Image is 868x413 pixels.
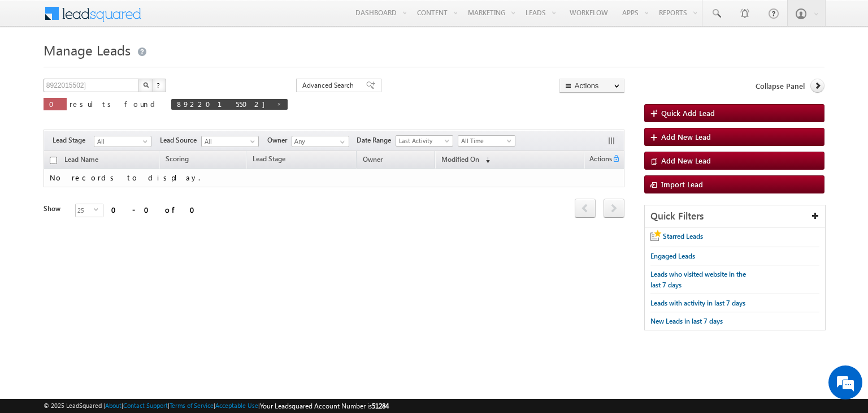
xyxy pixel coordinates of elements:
input: Type to Search [292,136,349,147]
span: Collapse Panel [756,81,805,91]
a: Terms of Service [170,402,214,409]
span: All [94,136,148,147]
span: © 2025 LeadSquared | | | | | [44,401,389,411]
span: Starred Leads [663,232,703,240]
img: Search [143,82,149,88]
span: Owner [267,135,292,145]
span: Add New Lead [661,132,711,141]
a: All Time [458,135,515,147]
span: Last Activity [396,136,450,146]
span: Modified On [441,155,479,164]
span: results found [70,99,159,109]
a: Modified On (sorted descending) [436,153,496,167]
div: Show [44,204,66,214]
span: prev [575,199,596,218]
a: Scoring [160,153,194,167]
span: ? [157,80,162,90]
span: All [202,136,255,147]
span: Manage Leads [44,41,131,59]
span: All Time [458,136,512,146]
a: next [604,200,624,218]
a: Acceptable Use [215,402,258,409]
span: Engaged Leads [650,252,695,260]
span: Scoring [166,154,189,163]
span: Leads who visited website in the last 7 days [650,270,746,289]
span: Advanced Search [302,80,357,91]
span: Leads with activity in last 7 days [650,299,745,307]
span: Quick Add Lead [661,108,715,118]
span: Lead Source [160,135,201,145]
span: 8922015502] [177,99,271,109]
a: Contact Support [123,402,168,409]
a: All [201,136,259,147]
span: (sorted descending) [481,156,490,165]
input: Check all records [50,157,57,164]
span: 51284 [372,402,389,410]
span: 0 [49,99,61,109]
span: Date Range [357,135,396,145]
span: next [604,199,624,218]
div: Quick Filters [645,205,825,227]
a: Lead Stage [247,153,291,167]
button: ? [153,79,166,92]
span: New Leads in last 7 days [650,317,723,325]
span: Lead Stage [53,135,94,145]
a: About [105,402,121,409]
a: Last Activity [396,135,453,147]
a: prev [575,200,596,218]
button: Actions [559,79,624,93]
span: Import Lead [661,179,703,189]
a: All [94,136,151,147]
span: Your Leadsquared Account Number is [260,402,389,410]
a: Lead Name [59,153,104,168]
span: Lead Stage [253,154,285,163]
span: Actions [585,153,612,167]
span: Add New Lead [661,156,711,165]
a: Show All Items [334,136,348,148]
div: 0 - 0 of 0 [111,203,202,216]
span: 25 [76,204,94,217]
span: Owner [363,155,383,164]
span: select [94,207,103,212]
td: No records to display. [44,169,624,187]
